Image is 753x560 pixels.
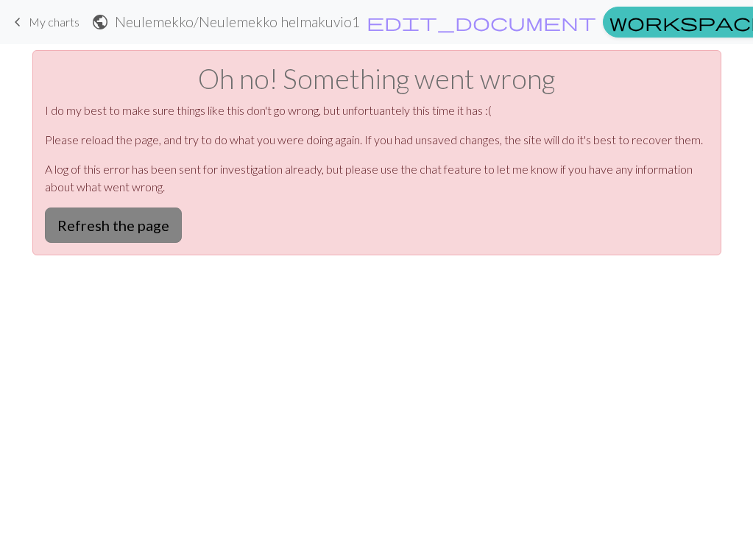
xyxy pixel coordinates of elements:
[29,15,79,29] span: My charts
[9,10,79,35] a: My charts
[115,13,360,30] h2: Neulemekko / Neulemekko helmakuvio1
[45,63,709,96] h1: Oh no! Something went wrong
[45,131,709,149] p: Please reload the page, and try to do what you were doing again. If you had unsaved changes, the ...
[45,102,709,119] p: I do my best to make sure things like this don't go wrong, but unfortuantely this time it has :(
[45,208,182,243] button: Refresh the page
[45,160,709,196] p: A log of this error has been sent for investigation already, but please use the chat feature to l...
[367,12,596,32] span: edit_document
[9,12,26,32] span: keyboard_arrow_left
[91,12,109,32] span: public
